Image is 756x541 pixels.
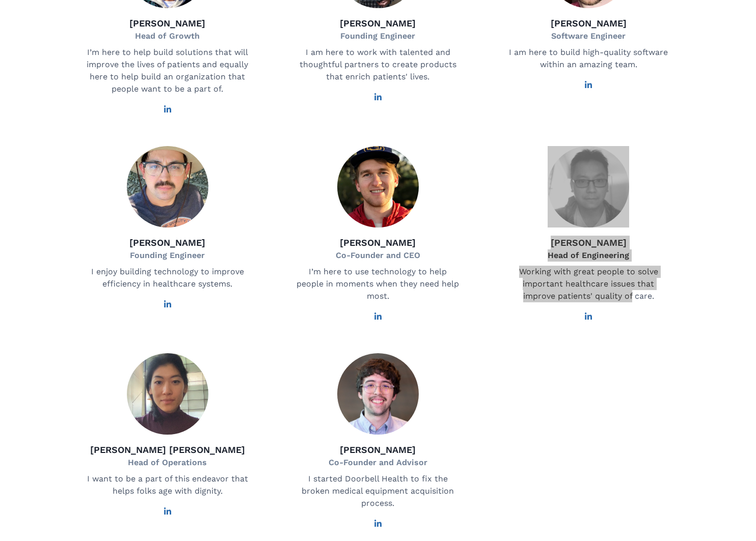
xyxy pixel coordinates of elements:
p: I am here to build high-quality software within an amazing team. [507,46,670,71]
p: [PERSON_NAME] [340,16,416,30]
img: Ben Golombek [337,146,419,227]
p: [PERSON_NAME] [336,236,420,249]
p: Founding Engineer [129,249,205,262]
p: [PERSON_NAME] [PERSON_NAME] [90,443,245,457]
p: Founding Engineer [340,30,416,42]
p: [PERSON_NAME] [129,16,205,30]
p: Software Engineer [551,30,627,42]
p: I started Doorbell Health to fix the broken medical equipment acquisition process. [296,473,460,509]
img: Khang Pham [548,146,629,227]
p: I want to be a part of this endeavor that helps folks age with dignity. [86,473,249,497]
p: Head of Engineering [548,249,629,262]
p: Co-Founder and Advisor [329,457,427,469]
p: Co-Founder and CEO [336,249,420,262]
p: Working with great people to solve important healthcare issues that improve patients' quality of ... [507,266,670,302]
img: Sarah Pei Chang Zhou [127,353,208,435]
p: I’m here to help build solutions that will improve the lives of patients and equally here to help... [86,46,249,95]
p: Head of Growth [129,30,205,42]
p: Head of Operations [90,457,245,469]
p: [PERSON_NAME] [551,16,627,30]
p: I am here to work with talented and thoughtful partners to create products that enrich patients' ... [296,46,460,83]
img: Loren Burton [127,146,208,227]
p: I’m here to use technology to help people in moments when they need help most. [296,266,460,302]
p: I enjoy building technology to improve efficiency in healthcare systems. [86,266,249,290]
p: [PERSON_NAME] [129,236,205,249]
img: Sebastian Messier [337,353,419,435]
p: [PERSON_NAME] [329,443,427,457]
p: [PERSON_NAME] [548,236,629,249]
